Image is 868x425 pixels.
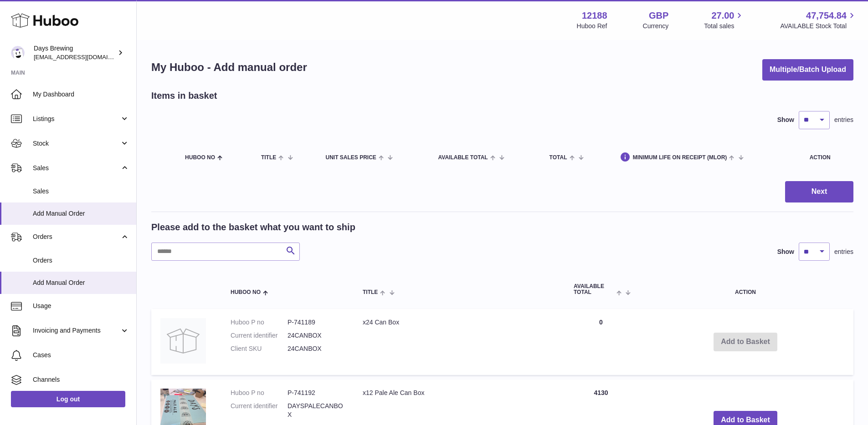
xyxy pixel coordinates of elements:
[777,248,794,256] label: Show
[33,302,129,310] span: Usage
[325,155,376,161] span: Unit Sales Price
[185,155,215,161] span: Huboo no
[33,139,120,148] span: Stock
[151,90,217,102] h2: Items in basket
[649,10,668,22] strong: GBP
[33,351,129,359] span: Cases
[11,46,25,60] img: helena@daysbrewing.com
[565,309,637,375] td: 0
[834,248,853,256] span: entries
[806,10,847,22] span: 47,754.84
[363,289,378,295] span: Title
[231,289,261,295] span: Huboo no
[33,90,129,99] span: My Dashboard
[574,283,614,295] span: AVAILABLE Total
[33,375,129,384] span: Channels
[288,402,344,419] dd: DAYSPALECANBOX
[151,221,355,233] h2: Please add to the basket what you want to ship
[231,318,288,327] dt: Huboo P no
[810,155,844,161] div: Action
[261,155,276,161] span: Title
[762,59,853,81] button: Multiple/Batch Upload
[577,22,607,30] div: Huboo Ref
[33,326,120,335] span: Invoicing and Payments
[231,344,288,353] dt: Client SKU
[711,10,734,22] span: 27.00
[231,389,288,397] dt: Huboo P no
[834,116,853,124] span: entries
[637,274,853,304] th: Action
[550,155,567,161] span: Total
[151,60,307,75] h1: My Huboo - Add manual order
[11,391,125,407] a: Log out
[288,331,344,340] dd: 24CANBOX
[231,402,288,419] dt: Current identifier
[34,44,116,61] div: Days Brewing
[33,187,129,196] span: Sales
[354,309,565,375] td: x24 Can Box
[34,53,134,61] span: [EMAIL_ADDRESS][DOMAIN_NAME]
[33,278,129,287] span: Add Manual Order
[704,10,745,30] a: 27.00 Total sales
[33,115,120,123] span: Listings
[160,318,206,364] img: x24 Can Box
[288,344,344,353] dd: 24CANBOX
[288,389,344,397] dd: P-741192
[785,181,853,202] button: Next
[643,22,669,30] div: Currency
[582,10,607,22] strong: 12188
[33,233,120,241] span: Orders
[288,318,344,327] dd: P-741189
[33,256,129,265] span: Orders
[33,209,129,218] span: Add Manual Order
[777,116,794,124] label: Show
[438,155,488,161] span: AVAILABLE Total
[33,164,120,172] span: Sales
[231,331,288,340] dt: Current identifier
[780,10,857,30] a: 47,754.84 AVAILABLE Stock Total
[704,22,745,30] span: Total sales
[633,155,727,161] span: Minimum Life On Receipt (MLOR)
[780,22,857,30] span: AVAILABLE Stock Total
